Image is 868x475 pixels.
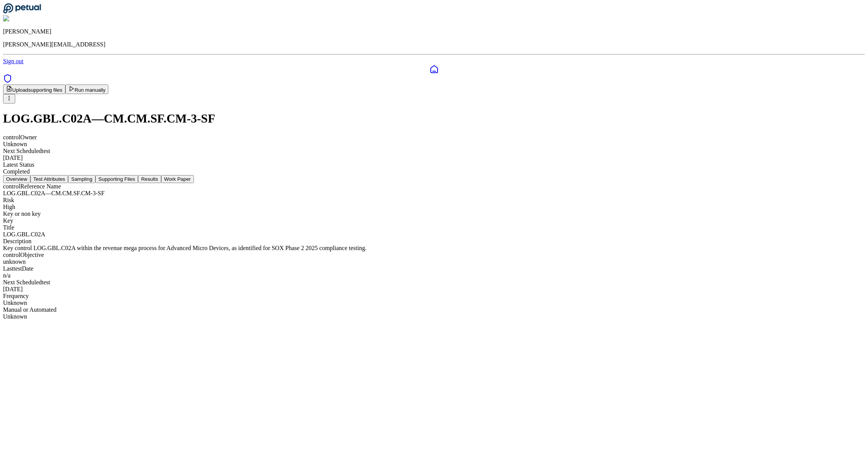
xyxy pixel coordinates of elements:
p: [PERSON_NAME][EMAIL_ADDRESS] [3,41,865,48]
div: control Reference Name [3,183,865,190]
div: unknown [3,258,865,265]
div: Title [3,224,865,231]
button: Run manually [65,84,109,94]
div: n/a [3,272,865,279]
button: Sampling [68,175,95,183]
a: Sign out [3,58,24,64]
button: Work Paper [161,175,194,183]
a: SOC 1 Reports [3,78,12,84]
div: Unknown [3,313,865,320]
img: Roberto Fernandez [3,15,56,22]
div: Last test Date [3,265,865,272]
a: Go to Dashboard [3,8,41,15]
div: High [3,204,865,210]
div: Next Scheduled test [3,148,865,155]
a: Dashboard [3,65,865,74]
div: control Owner [3,134,865,141]
div: Description [3,238,865,245]
p: [PERSON_NAME] [3,28,865,35]
span: LOG.GBL.C02A [3,231,45,237]
div: [DATE] [3,286,865,293]
div: LOG.GBL.C02A — CM.CM.SF.CM-3-SF [3,190,865,197]
div: Risk [3,197,865,204]
h1: LOG.GBL.C02A — CM.CM.SF.CM-3-SF [3,112,865,126]
button: Test Attributes [30,175,68,183]
div: Completed [3,168,865,175]
div: Frequency [3,293,865,300]
span: Unknown [3,141,27,147]
div: Latest Status [3,161,865,168]
div: Manual or Automated [3,306,865,313]
div: [DATE] [3,155,865,161]
div: Key [3,217,865,224]
div: Unknown [3,300,865,306]
button: Results [138,175,161,183]
button: More Options [3,94,15,104]
div: control Objective [3,252,865,258]
div: Next Scheduled test [3,279,865,286]
div: Key or non key [3,210,865,217]
button: Overview [3,175,30,183]
button: Uploadsupporting files [3,84,65,94]
button: Supporting Files [95,175,138,183]
div: Key control LOG.GBL.C02A within the revenue mega process for Advanced Micro Devices, as identifie... [3,245,865,252]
